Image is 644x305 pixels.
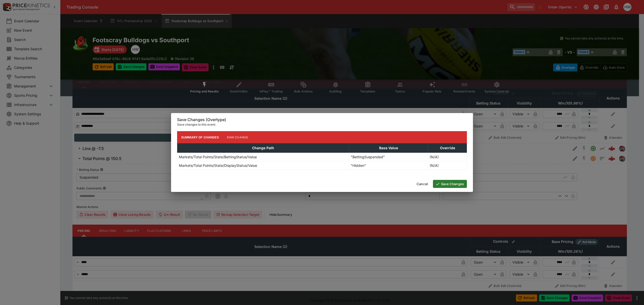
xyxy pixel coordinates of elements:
td: (N/A) [428,153,467,161]
button: Cancel [414,180,431,188]
button: Raw Change [223,131,252,143]
th: Change Path [177,143,349,153]
h6: Save Changes (Overtype) [177,117,467,122]
td: "BettingSuspended" [349,153,428,161]
td: "Hidden" [349,161,428,170]
td: (N/A) [428,161,467,170]
th: Base Value [349,143,428,153]
th: Override [428,143,467,153]
p: Save changes to this event. [177,122,467,127]
p: Markets/Total Points/State/DisplayStatus/Value [179,163,257,168]
button: Summary of Changes [177,131,223,143]
p: Markets/Total Points/State/BettingStatus/Value [179,154,257,160]
button: Save Changes [433,180,467,188]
